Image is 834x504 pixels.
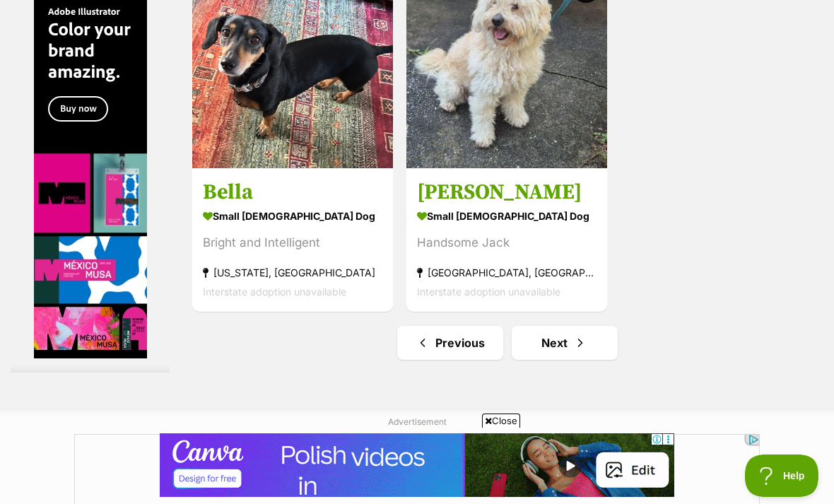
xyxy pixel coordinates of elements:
[191,326,823,360] nav: Pagination
[417,179,597,206] h3: [PERSON_NAME]
[745,455,820,497] iframe: Help Scout Beacon - Open
[203,233,382,252] div: Bright and Intelligent
[512,326,618,360] a: Next page
[203,206,382,226] strong: small [DEMOGRAPHIC_DATA] Dog
[192,168,393,312] a: Bella small [DEMOGRAPHIC_DATA] Dog Bright and Intelligent [US_STATE], [GEOGRAPHIC_DATA] Interstat...
[675,1,684,11] img: adc.png
[160,433,674,497] iframe: Advertisement
[482,414,520,428] span: Close
[417,206,597,226] strong: small [DEMOGRAPHIC_DATA] Dog
[203,179,382,206] h3: Bella
[417,286,560,298] span: Interstate adoption unavailable
[406,168,607,312] a: [PERSON_NAME] small [DEMOGRAPHIC_DATA] Dog Handsome Jack [GEOGRAPHIC_DATA], [GEOGRAPHIC_DATA] Int...
[203,286,346,298] span: Interstate adoption unavailable
[397,326,503,360] a: Previous page
[203,263,382,282] strong: [US_STATE], [GEOGRAPHIC_DATA]
[417,263,597,282] strong: [GEOGRAPHIC_DATA], [GEOGRAPHIC_DATA]
[417,233,597,252] div: Handsome Jack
